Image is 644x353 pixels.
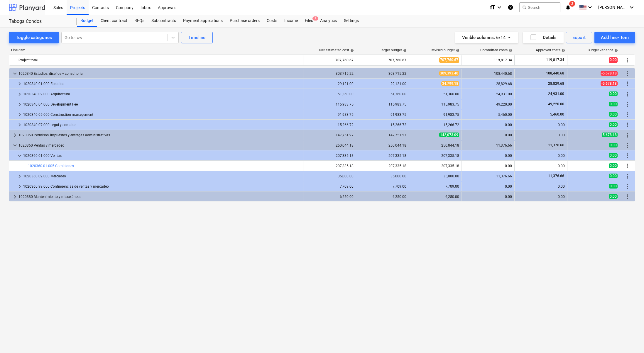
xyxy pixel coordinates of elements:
[464,92,512,96] div: 24,931.00
[464,154,512,158] div: 0.00
[545,57,565,62] span: 119,817.34
[411,143,459,147] div: 250,044.18
[517,154,565,158] div: 0.00
[380,48,407,52] div: Target budget
[464,55,512,65] div: 119,817.34
[16,91,23,98] span: keyboard_arrow_right
[624,80,631,87] span: More actions
[23,100,301,109] div: 1020340.04.000 Development Fee
[359,123,406,127] div: 15,266.72
[411,92,459,96] div: 51,360.00
[16,121,23,128] span: keyboard_arrow_right
[411,174,459,178] div: 35,000.00
[464,184,512,189] div: 0.00
[16,80,23,87] span: keyboard_arrow_right
[18,130,301,140] div: 1020350 Permisos, impuestos y entregas administrativas
[301,15,317,27] div: Files
[609,184,618,189] span: 0.00
[281,15,301,27] a: Income
[359,113,406,117] div: 91,983.75
[359,72,406,76] div: 303,715.22
[609,122,618,127] span: 0.00
[11,70,18,77] span: keyboard_arrow_down
[411,154,459,158] div: 207,335.18
[18,141,301,150] div: 1020360 Ventas y mercadeo
[586,4,594,11] i: keyboard_arrow_down
[18,69,301,78] div: 1020340 Estudios, diseños y consultoría
[306,102,354,106] div: 115,983.75
[545,71,565,75] span: 108,440.68
[349,49,354,52] span: help
[23,172,301,181] div: 1020360.02.000 Mercadeo
[439,57,459,63] span: 707,760.67
[11,132,18,139] span: keyboard_arrow_right
[464,113,512,117] div: 5,460.00
[16,183,23,190] span: keyboard_arrow_right
[624,193,631,200] span: More actions
[226,15,263,27] div: Purchase orders
[624,162,631,169] span: More actions
[359,143,406,147] div: 250,044.18
[464,133,512,137] div: 0.00
[624,173,631,180] span: More actions
[306,184,354,189] div: 7,709.00
[598,5,628,10] span: [PERSON_NAME]
[624,101,631,108] span: More actions
[77,15,97,27] a: Budget
[28,164,74,168] a: 1020360.01.005 Comisiones
[464,195,512,199] div: 0.00
[16,101,23,108] span: keyboard_arrow_right
[9,48,304,52] div: Line-item
[411,184,459,189] div: 7,709.00
[9,18,70,25] div: Taboga Condos
[306,143,354,147] div: 250,044.18
[517,123,565,127] div: 0.00
[23,120,301,130] div: 1020340.07.000 Legal y contable
[359,195,406,199] div: 6,250.00
[306,55,354,65] div: 707,760.67
[601,34,629,41] div: Add line-item
[609,153,618,158] span: 0.00
[569,1,575,7] span: 3
[411,195,459,199] div: 6,250.00
[572,34,586,41] div: Export
[594,32,635,43] button: Add line-item
[609,163,618,168] span: 0.00
[181,32,213,43] button: Timeline
[411,123,459,127] div: 15,266.72
[23,110,301,119] div: 1020340.05.000 Construction management
[624,70,631,77] span: More actions
[180,15,226,27] div: Payment applications
[23,151,301,160] div: 1020360.01.000 Ventas
[615,325,644,353] iframe: Chat Widget
[550,112,565,116] span: 5,460.00
[609,102,618,106] span: 0.00
[340,15,362,27] div: Settings
[306,72,354,76] div: 303,715.22
[306,92,354,96] div: 51,360.00
[11,193,18,200] span: keyboard_arrow_right
[565,4,571,11] i: notifications
[306,113,354,117] div: 91,983.75
[306,174,354,178] div: 35,000.00
[464,174,512,178] div: 11,376.66
[517,164,565,168] div: 0.00
[609,112,618,117] span: 0.00
[547,174,565,178] span: 11,376.66
[359,133,406,137] div: 147,751.27
[464,102,512,106] div: 49,220.00
[16,34,52,41] div: Toggle categories
[148,15,180,27] a: Subcontracts
[97,15,131,27] a: Client contract
[489,4,496,11] i: format_size
[441,81,459,86] span: 34,799.18
[588,48,618,52] div: Budget variance
[411,164,459,168] div: 207,335.18
[439,133,459,137] span: 142,073.09
[16,111,23,118] span: keyboard_arrow_right
[609,57,618,63] span: 0.00
[628,4,635,11] i: keyboard_arrow_down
